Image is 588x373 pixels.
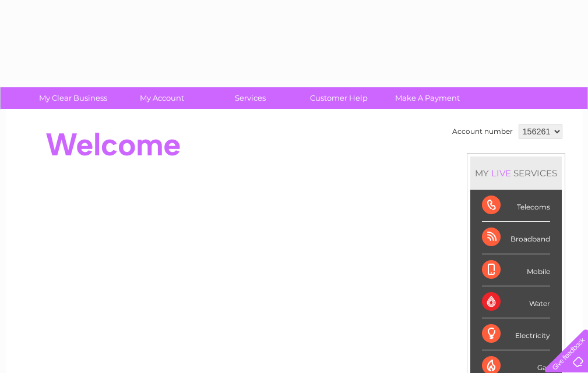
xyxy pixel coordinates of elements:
[482,190,550,222] div: Telecoms
[482,286,550,318] div: Water
[449,122,516,141] td: Account number
[379,87,476,109] a: Make A Payment
[482,254,550,286] div: Mobile
[202,87,298,109] a: Services
[114,87,210,109] a: My Account
[470,157,562,190] div: MY SERVICES
[25,87,121,109] a: My Clear Business
[482,222,550,254] div: Broadband
[489,168,513,179] div: LIVE
[291,87,387,109] a: Customer Help
[482,318,550,350] div: Electricity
